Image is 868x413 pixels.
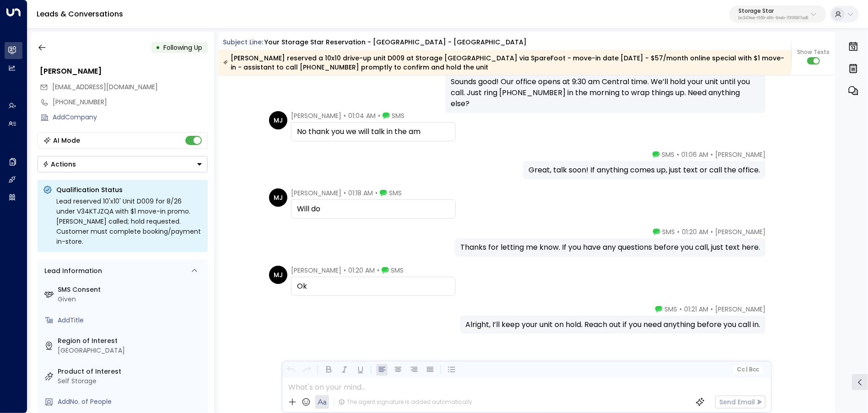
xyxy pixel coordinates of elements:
[389,188,402,198] span: SMS
[733,365,763,374] button: Cc|Bcc
[57,196,202,247] div: Lead reserved 10'x10' Unit D009 for 8/26 under V34KTJZQA with $1 move-in promo. [PERSON_NAME] cal...
[291,111,341,120] span: [PERSON_NAME]
[662,227,675,236] span: SMS
[344,111,346,120] span: •
[38,156,208,172] div: Button group with a nested menu
[58,316,204,325] div: AddTitle
[291,188,341,198] span: [PERSON_NAME]
[58,336,204,346] label: Region of Interest
[53,97,208,107] div: [PHONE_NUMBER]
[797,48,830,56] span: Show Texts
[57,185,202,194] p: Qualification Status
[42,266,102,276] div: Lead Information
[681,150,708,159] span: 01:06 AM
[677,227,679,236] span: •
[348,188,373,198] span: 01:18 AM
[291,266,341,275] span: [PERSON_NAME]
[344,188,346,198] span: •
[156,39,161,56] div: •
[679,305,682,314] span: •
[465,319,760,330] div: Alright, I’ll keep your unit on hold. Reach out if you need anything before you call in.
[711,227,713,236] span: •
[339,398,472,406] div: The agent signature is added automatically
[392,111,404,120] span: SMS
[664,305,677,314] span: SMS
[264,38,527,47] div: Your Storage Star Reservation - [GEOGRAPHIC_DATA] - [GEOGRAPHIC_DATA]
[769,150,787,168] img: 120_headshot.jpg
[54,136,81,145] div: AI Mode
[377,266,379,275] span: •
[391,266,404,275] span: SMS
[769,305,787,323] img: 120_headshot.jpg
[58,295,204,304] div: Given
[711,150,713,159] span: •
[269,111,287,129] div: MJ
[375,188,377,198] span: •
[297,204,450,215] div: Will do
[53,82,158,91] span: [EMAIL_ADDRESS][DOMAIN_NAME]
[58,285,204,295] label: SMS Consent
[43,160,76,168] div: Actions
[53,113,208,122] div: AddCompany
[662,150,674,159] span: SMS
[58,397,204,407] div: AddNo. of People
[37,9,123,19] a: Leads & Conversations
[460,242,760,253] div: Thanks for letting me know. If you have any questions before you call, just text here.
[53,82,158,92] span: rosemichellejones123@gmail.com
[528,165,760,176] div: Great, talk soon! If anything comes up, just text or call the office.
[378,111,380,120] span: •
[297,281,450,292] div: Ok
[737,366,759,373] span: Cc Bcc
[58,367,204,376] label: Product of Interest
[223,38,264,47] span: Subject Line:
[769,227,787,246] img: 120_headshot.jpg
[269,188,287,207] div: MJ
[451,76,760,109] div: Sounds good! Our office opens at 9:30 am Central time. We’ll hold your unit until you call. Just ...
[348,266,375,275] span: 01:20 AM
[301,364,313,375] button: Redo
[746,366,748,373] span: |
[715,305,766,314] span: [PERSON_NAME]
[58,376,204,386] div: Self Storage
[711,305,713,314] span: •
[58,346,204,355] div: [GEOGRAPHIC_DATA]
[348,111,376,120] span: 01:04 AM
[739,8,808,14] p: Storage Star
[297,126,450,137] div: No thank you we will talk in the am
[684,305,708,314] span: 01:21 AM
[344,266,346,275] span: •
[164,43,203,52] span: Following Up
[285,364,297,375] button: Undo
[223,54,786,72] div: [PERSON_NAME] reserved a 10x10 drive-up unit D009 at Storage [GEOGRAPHIC_DATA] via SpareFoot - mo...
[715,227,766,236] span: [PERSON_NAME]
[739,16,808,20] p: bc340fee-f559-48fc-84eb-70f3f6817ad8
[715,150,766,159] span: [PERSON_NAME]
[38,156,208,172] button: Actions
[729,5,826,23] button: Storage Starbc340fee-f559-48fc-84eb-70f3f6817ad8
[40,66,208,77] div: [PERSON_NAME]
[677,150,679,159] span: •
[269,266,287,284] div: MJ
[682,227,708,236] span: 01:20 AM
